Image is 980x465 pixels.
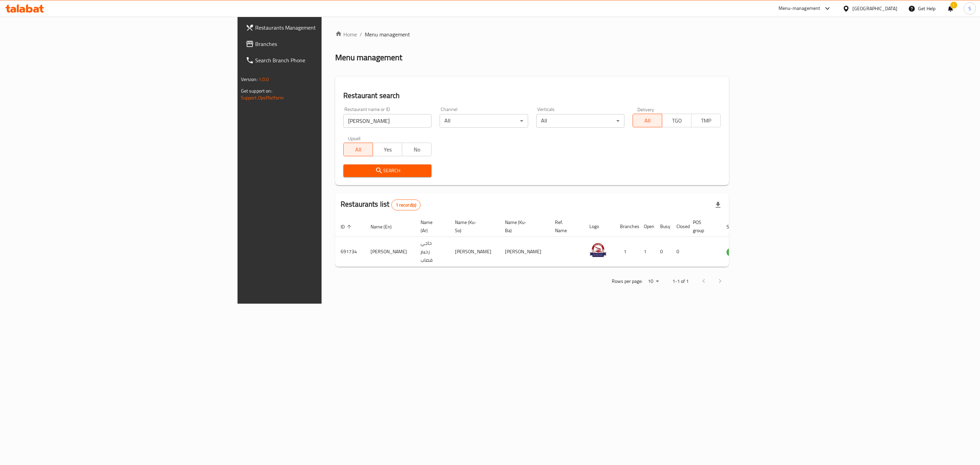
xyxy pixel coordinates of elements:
[691,114,721,127] button: TMP
[655,216,671,237] th: Busy
[584,216,615,237] th: Logo
[638,216,655,237] th: Open
[536,114,624,128] div: All
[373,143,402,156] button: Yes
[341,199,421,210] h2: Restaurants list
[240,36,401,52] a: Branches
[665,116,689,126] span: TGO
[402,143,431,156] button: No
[240,52,401,68] a: Search Branch Phone
[655,237,671,267] td: 0
[693,218,713,235] span: POS group
[343,114,431,128] input: Search for restaurant name or ID..
[645,276,661,287] div: Rows per page:
[612,277,642,286] p: Rows per page:
[241,93,284,102] a: Support.OpsPlatform
[349,166,426,175] span: Search
[968,5,971,12] span: S
[241,86,272,95] span: Get support on:
[371,223,401,231] span: Name (En)
[672,277,689,286] p: 1-1 of 1
[726,223,749,231] span: Status
[671,237,687,267] td: 0
[505,218,541,235] span: Name (Ku-Ba)
[633,114,662,127] button: All
[638,237,655,267] td: 1
[240,19,401,36] a: Restaurants Management
[348,136,361,141] label: Upsell
[343,91,721,101] h2: Restaurant search
[341,223,354,231] span: ID
[392,202,421,208] span: 1 record(s)
[343,164,431,177] button: Search
[455,218,491,235] span: Name (Ku-So)
[671,216,687,237] th: Closed
[241,75,258,84] span: Version:
[421,218,441,235] span: Name (Ar)
[450,237,500,267] td: [PERSON_NAME]
[259,75,269,84] span: 1.0.0
[694,116,718,126] span: TMP
[636,116,659,126] span: All
[710,197,726,213] div: Export file
[726,248,743,256] span: OPEN
[255,23,396,32] span: Restaurants Management
[415,237,450,267] td: حاجي رحيم قصاب
[346,145,370,155] span: All
[500,237,550,267] td: [PERSON_NAME]
[589,242,606,259] img: Haji Rahim Qasab
[255,40,396,48] span: Branches
[335,216,780,267] table: enhanced table
[662,114,691,127] button: TGO
[637,107,654,112] label: Delivery
[555,218,576,235] span: Ref. Name
[335,30,729,38] nav: breadcrumb
[405,145,429,155] span: No
[852,5,897,12] div: [GEOGRAPHIC_DATA]
[779,4,820,13] div: Menu-management
[255,56,396,64] span: Search Branch Phone
[343,143,373,156] button: All
[615,237,638,267] td: 1
[376,145,399,155] span: Yes
[440,114,528,128] div: All
[391,199,421,210] div: Total records count
[615,216,638,237] th: Branches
